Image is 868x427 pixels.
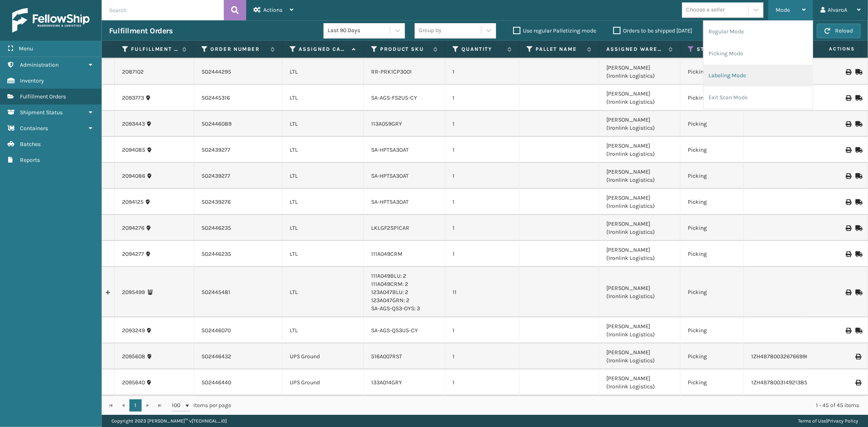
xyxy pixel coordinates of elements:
[445,111,519,137] td: 1
[751,379,807,386] a: 1ZH4B7800314921385
[371,305,420,312] a: SA-AGS-QS3-OYS: 3
[445,241,519,267] td: 1
[20,141,41,148] span: Batches
[697,46,728,53] label: Status
[371,198,409,205] a: SA-HPTSA3OAT
[445,267,519,318] td: 11
[282,163,364,189] td: LTL
[599,163,680,189] td: [PERSON_NAME] (Ironlink Logistics)
[282,370,364,396] td: UPS Ground
[855,251,860,257] i: Mark as Shipped
[380,46,429,53] label: Product SKU
[122,288,145,296] a: 2095499
[846,290,851,295] i: Print BOL
[282,189,364,215] td: LTL
[846,251,851,257] i: Print BOL
[12,8,90,33] img: logo
[112,415,227,427] p: Copyright 2023 [PERSON_NAME]™ v [TECHNICAL_ID]
[445,344,519,370] td: 1
[122,68,144,76] a: 2087102
[798,418,826,424] a: Terms of Use
[19,45,33,52] span: Menu
[282,267,364,318] td: LTL
[803,42,860,56] span: Actions
[194,370,282,396] td: SO2446440
[20,77,44,84] span: Inventory
[122,250,144,258] a: 2094277
[371,94,417,101] a: SA-AGS-FS2U5-CY
[445,370,519,396] td: 1
[680,59,744,85] td: Picking
[445,59,519,85] td: 1
[846,199,851,205] i: Print BOL
[371,281,408,288] a: 111A049CRM: 2
[680,111,744,137] td: Picking
[371,146,409,153] a: SA-HPTSA3OAT
[776,7,790,13] span: Mode
[613,27,692,34] label: Orders to be shipped [DATE]
[20,157,40,163] span: Reports
[855,95,860,101] i: Mark as Shipped
[846,328,851,333] i: Print BOL
[371,120,402,127] a: 113A059GRY
[846,95,851,101] i: Print BOL
[282,85,364,111] td: LTL
[680,370,744,396] td: Picking
[599,215,680,241] td: [PERSON_NAME] (Ironlink Logistics)
[371,272,406,279] a: 111A049BLU: 2
[599,241,680,267] td: [PERSON_NAME] (Ironlink Logistics)
[20,61,59,68] span: Administration
[129,399,142,412] a: 1
[109,26,173,36] h3: Fulfillment Orders
[122,224,144,232] a: 2094276
[606,46,665,53] label: Assigned Warehouse
[194,163,282,189] td: SO2439277
[599,59,680,85] td: [PERSON_NAME] (Ironlink Logistics)
[751,353,809,360] a: 1ZH4B7800326766996
[445,215,519,241] td: 1
[798,415,858,427] div: |
[194,241,282,267] td: SO2446235
[680,241,744,267] td: Picking
[846,69,851,75] i: Print BOL
[122,120,145,128] a: 2093443
[513,27,596,34] label: Use regular Palletizing mode
[122,327,145,335] a: 2093249
[131,46,178,53] label: Fulfillment Order Id
[827,418,858,424] a: Privacy Policy
[328,26,391,35] div: Last 90 Days
[855,173,860,179] i: Mark as Shipped
[371,353,402,360] a: 516A007RST
[122,94,144,102] a: 2093773
[704,65,813,87] li: Labeling Mode
[194,111,282,137] td: SO2446089
[20,109,63,116] span: Shipment Status
[194,189,282,215] td: SO2439276
[282,241,364,267] td: LTL
[855,290,860,295] i: Mark as Shipped
[194,267,282,318] td: SO2445481
[122,172,145,180] a: 2094086
[194,85,282,111] td: SO2445316
[680,137,744,163] td: Picking
[122,379,145,387] a: 2095640
[445,85,519,111] td: 1
[194,344,282,370] td: SO2446432
[20,93,66,100] span: Fulfillment Orders
[817,24,861,38] button: Reload
[210,46,267,53] label: Order Number
[536,46,583,53] label: Pallet Name
[855,199,860,205] i: Mark as Shipped
[704,43,813,65] li: Picking Mode
[599,267,680,318] td: [PERSON_NAME] (Ironlink Logistics)
[282,111,364,137] td: LTL
[194,59,282,85] td: SO2444295
[282,215,364,241] td: LTL
[855,147,860,153] i: Mark as Shipped
[855,225,860,231] i: Mark as Shipped
[680,189,744,215] td: Picking
[855,354,860,359] i: Print Label
[599,137,680,163] td: [PERSON_NAME] (Ironlink Logistics)
[599,111,680,137] td: [PERSON_NAME] (Ironlink Logistics)
[704,21,813,43] li: Regular Mode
